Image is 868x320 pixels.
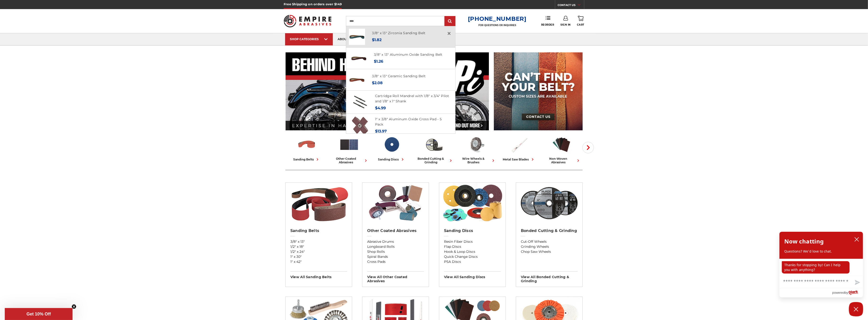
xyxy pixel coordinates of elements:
span: powered [832,290,845,296]
span: $2.08 [372,81,383,85]
div: chat [779,259,863,276]
div: bonded cutting & grinding [415,157,453,164]
img: 3/8" x 13" Ceramic File Belt [349,72,365,88]
img: Sanding Belts [288,183,350,223]
h3: View All bonded cutting & grinding [521,271,578,283]
div: sanding belts [293,157,320,162]
input: Submit [445,17,455,26]
a: wire wheels & brushes [457,135,496,164]
a: Cart [577,16,584,26]
p: FOR QUESTIONS OR INQUIRIES [468,24,527,27]
img: Sanding Discs [442,183,503,223]
a: Powered by Olark [832,288,863,297]
img: Banner for an interview featuring Horsepower Inc who makes Harley performance upgrades featured o... [286,52,489,130]
span: by [845,290,848,296]
p: Thanks for stopping by! Can I help you with anything? [782,261,850,274]
img: 3/8" x 13" Aluminum Oxide File Belt [351,50,367,66]
a: 3/8" x 13" Aluminum Oxide Sanding Belt [374,52,443,57]
a: about us [333,33,358,45]
a: Hook & Loop Discs [444,249,501,254]
span: $1.82 [372,38,382,42]
button: Close Chatbox [849,302,863,316]
a: non-woven abrasives [542,135,581,164]
button: Next [582,142,594,153]
a: PSA Discs [444,259,501,264]
div: non-woven abrasives [542,157,581,164]
span: $4.99 [375,106,386,110]
img: Other Coated Abrasives [339,135,359,154]
div: metal saw blades [503,157,535,162]
a: Spiral Bands [367,254,424,259]
a: Chop Saw Wheels [521,249,578,254]
a: Longboard Rolls [367,244,424,249]
img: Metal Saw Blades [509,135,529,154]
div: other coated abrasives [330,157,368,164]
img: Bonded Cutting & Grinding [424,135,444,154]
a: [PHONE_NUMBER] [468,15,527,22]
img: Sanding Discs [382,135,402,154]
h2: Bonded Cutting & Grinding [521,228,578,233]
img: Wire Wheels & Brushes [467,135,486,154]
a: 1/2" x 18" [290,244,347,249]
img: Abrasive Cross Pad [352,116,368,134]
img: Bonded Cutting & Grinding [518,183,580,223]
span: $1.26 [374,59,383,64]
a: 3/8" x 13" Zirconia Sanding Belt [372,31,425,35]
a: Grinding Wheels [521,244,578,249]
a: Resin Fiber Discs [444,239,501,244]
a: 1" x 42" [290,259,347,264]
h3: View All sanding belts [290,271,347,279]
div: SHOP CATEGORIES [290,37,328,41]
a: Reorder [541,16,554,26]
h2: Other Coated Abrasives [367,228,424,233]
a: Shop Rolls [367,249,424,254]
span: $13.97 [375,129,387,133]
a: 1" x 30" [290,254,347,259]
h2: Sanding Discs [444,228,501,233]
h3: View All other coated abrasives [367,271,424,283]
img: 3/8" x 13"Zirconia File Belt [349,29,365,45]
button: Send message [851,277,863,288]
div: sanding discs [378,157,405,162]
span: Sign In [560,23,571,26]
a: CONTACT US [558,2,584,9]
img: Non-woven Abrasives [552,135,571,154]
h3: View All sanding discs [444,271,501,279]
img: promo banner for custom belts. [494,52,583,130]
a: 3/8" x 13" [290,239,347,244]
a: Cut-Off Wheels [521,239,578,244]
span: Cart [577,23,584,26]
a: 3/8" x 13" Ceramic Sanding Belt [372,74,426,78]
span: Reorder [541,23,554,26]
a: 1/2" x 24" [290,249,347,254]
a: metal saw blades [500,135,538,162]
a: other coated abrasives [330,135,368,164]
div: Get 10% OffClose teaser [5,308,73,320]
a: sanding discs [372,135,411,162]
div: wire wheels & brushes [457,157,496,164]
h2: Now chatting [784,237,824,246]
a: Quick Change Discs [444,254,501,259]
a: Flap Discs [444,244,501,249]
img: Cartridge rolls mandrel [352,94,368,110]
img: Sanding Belts [297,135,317,154]
a: Cartridge Roll Mandrel with 1/8" x 3/4" Pilot and 1/8" x 1" Shank [375,94,449,104]
a: Abrasive Drums [367,239,424,244]
a: sanding belts [287,135,326,162]
a: Cross Pads [367,259,424,264]
img: Empire Abrasives [284,12,331,30]
a: Close [445,30,453,37]
button: Close teaser [72,304,76,309]
span: × [447,29,451,38]
img: Other Coated Abrasives [365,183,427,223]
p: Questions? We'd love to chat. [784,249,858,254]
button: close chatbox [853,236,861,243]
span: Get 10% Off [26,312,51,316]
div: olark chatbox [779,232,863,298]
a: 1" x 3/8" Aluminum Oxide Cross Pad - 5 Pack [375,117,442,127]
a: bonded cutting & grinding [415,135,453,164]
h2: Sanding Belts [290,228,347,233]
